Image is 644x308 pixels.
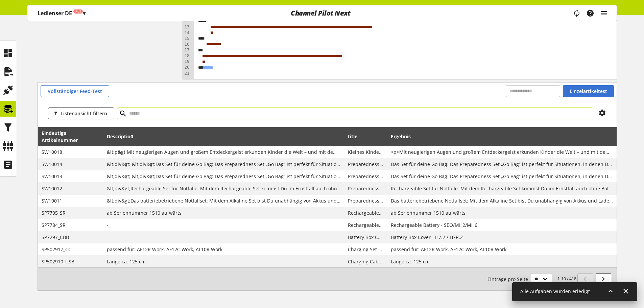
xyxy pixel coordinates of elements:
span: passend für: AF12R Work, AF12C Work, AL10R Work [391,246,613,253]
span: Descriptio0 [107,133,133,140]
button: Vollständiger Feed-Test [41,85,109,97]
span: Aus [75,9,81,14]
span: Charging Cable USB-C to USB-C [348,258,384,265]
span: Rechargeable Battery - SEO/MH2/MH6 [348,221,384,229]
span: <p>Mit neugierigen Augen und großem Entdeckergeist erkunden Kinder die Welt – und mit dem passend... [391,148,613,156]
span: Charging Set for Area Lights - 100W [348,246,384,253]
span: SP502917_CC [42,246,100,253]
span: Das batteriebetriebene Notfallset: Mit dem Alkaline Set bist Du unabhängig von Akkus und Ladegerä... [391,197,613,204]
div: 19 [183,59,191,65]
span: title [348,133,357,140]
span: Rechargeable Set für Notfälle: Mit dem Rechargeable Set kommst Du im Ernstfall auch ohne Batterie... [391,185,613,192]
button: Einzelartikeltest [563,85,614,97]
span: Das Set für deine Go Bag: Das Preparedness Set „Go Bag“ ist perfekt für Situationen, in denen Du ... [391,173,613,180]
span: Battery Box Cover - H7.2 / H7R.2 [348,234,384,241]
p: Ledlenser DE [38,9,86,17]
span: Rechargeable Battery - SEO/MH2/MH6 [391,221,613,229]
span: &lt;div&gt;Rechargeable Set für Notfälle: Mit dem Rechargeable Set kommst Du im Ernstfall auch oh... [107,185,341,192]
span: SW10013 [42,173,100,180]
span: Preparedness Set „Rechargeable“ [348,161,384,168]
span: passend für: AF12R Work, AF12C Work, AL10R Work [107,246,341,253]
span: SW10012 [42,185,100,192]
small: 1-10 / 418 [487,273,576,285]
span: Länge ca. 125 cm [391,258,613,265]
div: 13 [183,24,191,30]
div: 15 [183,36,191,42]
button: Listenansicht filtern [48,108,114,119]
span: &lt;div&gt;Das batteriebetriebene Notfallset: Mit dem Alkaline Set bist Du unabhängig von Akkus u... [107,197,341,204]
span: Das Set für deine Go Bag: Das Preparedness Set „Go Bag“ ist perfekt für Situationen, in denen Du ... [391,161,613,168]
span: Ergebnis [391,133,411,140]
span: Einträge pro Seite [487,276,531,283]
span: SP7297_CBB [42,234,100,241]
span: Vollständiger Feed-Test [48,88,102,95]
span: Listenansicht filtern [61,110,107,117]
span: ▾ [83,9,86,17]
span: SP7784_SR [42,221,100,229]
span: Alle Aufgaben wurden erledigt [520,288,590,294]
div: 21 [183,71,191,76]
span: SP7795_SR [42,209,100,216]
span: Eindeutige Artikelnummer [42,129,85,144]
span: &lt;p&gt;Mit neugierigen Augen und großem Entdeckergeist erkunden Kinder die Welt – und mit dem p... [107,148,341,156]
div: 16 [183,42,191,47]
span: Preparedness Set „Go Bag“ [348,173,384,180]
div: 17 [183,47,191,53]
span: SW10018 [42,148,100,156]
span: SW10011 [42,197,100,204]
div: 14 [183,30,191,36]
span: Battery Box Cover - H7.2 / H7R.2 [391,234,613,241]
span: ab Seriennummer 1510 aufwärts [107,209,341,216]
span: Einzelartikeltest [570,88,607,95]
span: Rechargeable Battery - H14R.2 [348,209,384,216]
span: &lt;div&gt; &lt;div&gt;Das Set für deine Go Bag: Das Preparedness Set „Go Bag“ ist perfekt für Si... [107,161,341,168]
span: &lt;div&gt; &lt;div&gt;Das Set für deine Go Bag: Das Preparedness Set „Go Bag“ ist perfekt für Si... [107,173,341,180]
div: 20 [183,65,191,70]
span: Kleines Kinderlampen-Set [348,148,384,156]
span: ab Seriennummer 1510 aufwärts [391,209,613,216]
div: 18 [183,53,191,59]
span: Preparedness Set „Rechargeable“ [348,185,384,192]
span: SW10014 [42,161,100,168]
span: SP502910_USB [42,258,100,265]
span: Preparedness Set „Alkaline“ [348,197,384,204]
nav: main navigation [27,5,617,21]
span: Länge ca. 125 cm [107,258,341,265]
